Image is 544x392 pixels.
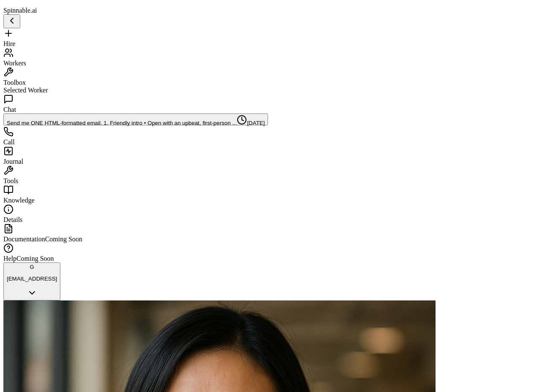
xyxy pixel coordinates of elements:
span: Journal [3,158,23,165]
span: Coming Soon [45,235,82,243]
span: Send me ONE HTML-formatted email. 1. Friendly intro • Open with an upbeat, first-person ...: I'll... [7,120,237,126]
div: Selected Worker [3,87,541,94]
span: Tools [3,177,18,184]
span: Spinnable [3,7,37,14]
span: Chat [3,106,16,113]
span: Help [3,255,16,262]
span: Knowledge [3,197,35,204]
span: .ai [30,7,37,14]
button: G[EMAIL_ADDRESS] [3,262,60,300]
span: Workers [3,59,26,67]
span: Details [3,216,22,223]
span: Call [3,138,15,146]
p: [EMAIL_ADDRESS] [7,276,57,282]
span: Toolbox [3,79,26,86]
span: Coming Soon [16,255,54,262]
button: Open conversation: Send me ONE HTML-formatted email. 1. Friendly intro • Open with an upbeat, fir... [3,114,268,125]
span: Hire [3,40,15,47]
span: Documentation [3,235,45,243]
span: G [30,264,34,270]
span: [DATE] [237,120,265,126]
